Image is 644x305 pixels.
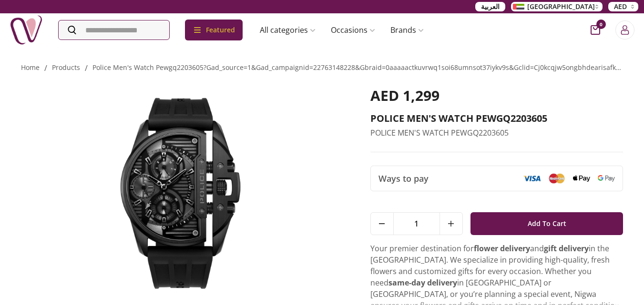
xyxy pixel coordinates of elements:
[523,175,541,182] img: Visa
[21,63,40,72] a: Home
[548,173,565,183] img: Mastercard
[596,20,606,29] span: 0
[59,20,169,39] input: Search
[370,127,624,138] p: POLICE MEN'S WATCH PEWGQ2203605
[544,243,589,254] strong: gift delivery
[481,2,500,11] span: العربية
[185,20,243,40] div: Featured
[511,2,603,11] button: [GEOGRAPHIC_DATA]
[85,62,88,74] li: /
[370,86,440,105] span: AED 1,299
[527,2,595,11] span: [GEOGRAPHIC_DATA]
[323,20,383,39] a: Occasions
[528,215,566,232] span: Add To Cart
[252,20,323,39] a: All categories
[370,112,624,125] h2: POLICE MEN'S WATCH PEWGQ2203605
[591,25,600,35] button: cart-button
[52,63,80,72] a: products
[44,62,47,74] li: /
[608,2,638,11] button: AED
[394,213,440,235] span: 1
[470,212,624,235] button: Add To Cart
[614,2,627,11] span: AED
[383,20,431,39] a: Brands
[388,277,457,288] strong: same-day delivery
[474,243,530,254] strong: flower delivery
[378,172,429,185] span: Ways to pay
[10,13,43,47] img: Nigwa-uae-gifts
[573,175,590,182] img: Apple Pay
[598,175,615,182] img: Google Pay
[513,4,524,10] img: Arabic_dztd3n.png
[615,20,634,39] button: Login
[21,87,344,300] img: POLICE MEN'S WATCH PEWGQ2203605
